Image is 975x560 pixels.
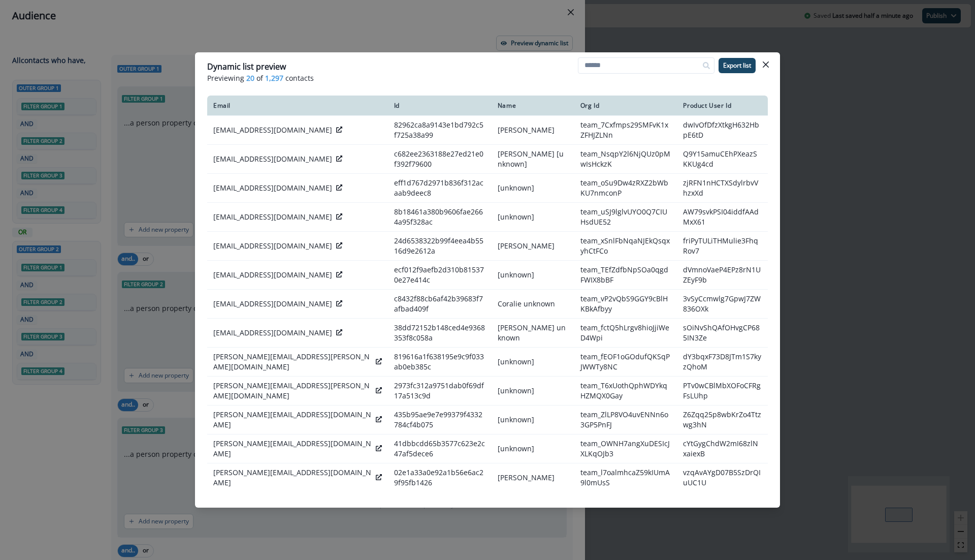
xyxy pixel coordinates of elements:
[388,377,492,406] td: 2973fc312a9751dab0f69df17a513c9d
[492,463,574,492] td: [PERSON_NAME]
[723,62,751,69] p: Export list
[498,102,568,110] div: Name
[574,377,677,406] td: team_T6xUothQphWDYkqHZMQX0Gay
[574,434,677,463] td: team_OWNH7angXuDESIcJXLKqOJb3
[492,406,574,434] td: [unknown]
[574,145,677,174] td: team_NsqpY2l6NjQUz0pMwIsHckzK
[213,410,372,430] p: [PERSON_NAME][EMAIL_ADDRESS][DOMAIN_NAME]
[677,232,768,261] td: friPyTULiTHMulie3FhqRov7
[213,125,332,135] p: [EMAIL_ADDRESS][DOMAIN_NAME]
[388,261,492,290] td: ecf012f9aefb2d310b815370e27e414c
[574,290,677,319] td: team_vP2vQbS9GGY9cBlHKBkAfbyy
[388,434,492,463] td: 41dbbcdd65b3577c623e2c47af5dece6
[574,463,677,492] td: team_l7oalmhcaZ59kIUmA9l0mUsS
[677,145,768,174] td: Q9Y15amuCEhPXeazSKKUg4cd
[492,290,574,319] td: Coralie unknown
[213,102,382,110] div: Email
[213,328,332,338] p: [EMAIL_ADDRESS][DOMAIN_NAME]
[388,348,492,377] td: 819616a1f638195e9c9f033ab0eb385c
[213,439,372,459] p: [PERSON_NAME][EMAIL_ADDRESS][DOMAIN_NAME]
[492,377,574,406] td: [unknown]
[492,319,574,348] td: [PERSON_NAME] unknown
[213,183,332,193] p: [EMAIL_ADDRESS][DOMAIN_NAME]
[677,463,768,492] td: vzqAvAYgD07B5SzDrQIuUC1U
[677,406,768,434] td: Z6Zqq25p8wbKrZo4Ttzwg3hN
[213,154,332,164] p: [EMAIL_ADDRESS][DOMAIN_NAME]
[492,203,574,232] td: [unknown]
[574,319,677,348] td: team_fctQ5hLrgv8hioJjiWeD4Wpi
[388,145,492,174] td: c682ee2363188e27ed21e0f392f79600
[758,56,774,73] button: Close
[388,319,492,348] td: 38dd72152b148ced4e9368353f8c058a
[213,352,372,372] p: [PERSON_NAME][EMAIL_ADDRESS][PERSON_NAME][DOMAIN_NAME]
[246,73,254,83] span: 20
[492,174,574,203] td: [unknown]
[677,377,768,406] td: PTv0wCBlMbXOFoCFRgFsLUhp
[677,319,768,348] td: sOiNvShQAfOHvgCP685IN3Ze
[492,261,574,290] td: [unknown]
[677,116,768,145] td: dwIvOfDfzXtkgH632HbpE6tD
[394,102,485,110] div: Id
[492,348,574,377] td: [unknown]
[574,261,677,290] td: team_TEfZdfbNpSOa0qgdFWIX8bBF
[388,203,492,232] td: 8b18461a380b9606fae2664a95f328ac
[719,58,756,73] button: Export list
[213,468,372,488] p: [PERSON_NAME][EMAIL_ADDRESS][DOMAIN_NAME]
[574,406,677,434] td: team_ZlLP8VO4uvENNn6o3GP5PnFJ
[213,299,332,309] p: [EMAIL_ADDRESS][DOMAIN_NAME]
[574,203,677,232] td: team_uSJ9lglvUYO0Q7CIUHsdUE52
[213,381,372,401] p: [PERSON_NAME][EMAIL_ADDRESS][PERSON_NAME][DOMAIN_NAME]
[677,290,768,319] td: 3vSyCcmwlg7GpwJ7ZW836OXk
[683,102,762,110] div: Product User Id
[492,116,574,145] td: [PERSON_NAME]
[388,232,492,261] td: 24d6538322b99f4eea4b5516d9e2612a
[492,145,574,174] td: [PERSON_NAME] [unknown]
[388,406,492,434] td: 435b95ae9e7e99379f4332784cf4b075
[677,348,768,377] td: dY3bqxF73D8JTm1S7kyzQhoM
[207,60,286,73] p: Dynamic list preview
[207,73,768,83] p: Previewing of contacts
[388,463,492,492] td: 02e1a33a0e92a1b56e6ac29f95fb1426
[213,270,332,280] p: [EMAIL_ADDRESS][DOMAIN_NAME]
[677,174,768,203] td: zjRFN1nHCTXSdylrbvVhzxXd
[677,434,768,463] td: cYtGygChdW2mI68zlNxaiexB
[388,290,492,319] td: c8432f88cb6af42b39683f7afbad409f
[265,73,283,83] span: 1,297
[677,203,768,232] td: AW79svkPSI04iddfAAdMxX61
[574,174,677,203] td: team_oSu9Dw4zRXZ2bWbKU7nmconP
[388,174,492,203] td: eff1d767d2971b836f312acaab9deec8
[574,232,677,261] td: team_xSnlFbNqaNJEkQsqxyhCtFCo
[213,212,332,222] p: [EMAIL_ADDRESS][DOMAIN_NAME]
[677,261,768,290] td: dVmnoVaeP4EPz8rN1UZEyF9b
[574,116,677,145] td: team_7Cxfmps29SMFvK1xZFHJZLNn
[574,348,677,377] td: team_fEOF1oGOdufQKSqPJWWTy8NC
[213,241,332,251] p: [EMAIL_ADDRESS][DOMAIN_NAME]
[492,434,574,463] td: [unknown]
[492,232,574,261] td: [PERSON_NAME]
[388,116,492,145] td: 82962ca8a9143e1bd792c5f725a38a99
[580,102,671,110] div: Org Id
